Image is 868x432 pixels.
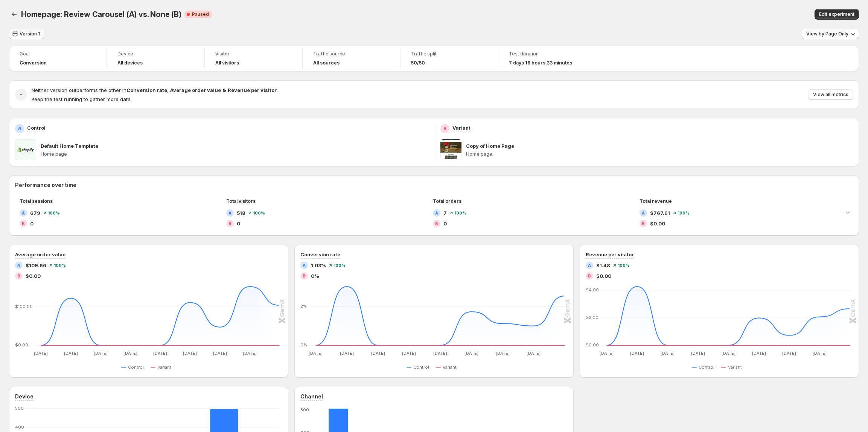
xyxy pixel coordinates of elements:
span: Keep the test running to gather more data. [32,96,132,102]
h2: A [435,211,438,215]
span: 100 % [48,211,60,215]
p: Variant [452,124,471,132]
h3: Average order value [15,251,65,258]
span: Edit experiment [819,11,854,17]
h2: B [443,126,446,132]
span: Control [413,364,429,370]
h4: All visitors [215,60,239,66]
h2: B [228,221,231,226]
text: [DATE] [34,351,48,356]
text: 2% [300,303,307,309]
span: 518 [237,209,245,217]
text: [DATE] [464,351,478,356]
span: 50/50 [411,60,425,66]
span: Total sessions [20,198,53,204]
text: [DATE] [600,351,614,356]
span: Total revenue [640,198,672,204]
span: 1.03% [311,262,326,269]
h2: B [17,274,20,278]
span: $1.48 [596,262,610,269]
button: Edit experiment [815,9,859,20]
text: [DATE] [64,351,78,356]
span: 100 % [54,263,66,268]
a: Traffic split50/50 [411,50,487,67]
span: 0% [311,272,319,280]
text: [DATE] [371,351,385,356]
h2: - [20,91,23,98]
text: 500 [15,406,24,411]
text: 400 [15,424,24,430]
strong: Revenue per visitor [228,87,277,93]
span: Control [128,364,144,370]
img: Default Home Template [15,139,36,160]
p: Home page [466,151,853,157]
span: 100 % [678,211,690,215]
p: Home page [41,151,428,157]
span: Test duration [509,51,586,57]
button: Variant [721,363,745,372]
span: Traffic source [313,51,390,57]
strong: Average order value [170,87,221,93]
text: [DATE] [630,351,644,356]
button: View all metrics [809,89,853,100]
img: Copy of Home Page [440,139,461,160]
a: Test duration7 days 19 hours 33 minutes [509,50,586,67]
text: [DATE] [691,351,705,356]
span: $109.66 [26,262,46,269]
text: [DATE] [309,351,323,356]
text: $0.00 [586,342,599,348]
strong: & [222,87,226,93]
text: [DATE] [722,351,736,356]
text: [DATE] [213,351,227,356]
text: $4.00 [586,287,599,293]
span: 679 [30,209,40,217]
span: Neither version outperforms the other in . [32,87,278,93]
h2: A [588,263,591,268]
button: Expand chart [842,207,853,218]
span: Visitor [215,51,292,57]
h4: All sources [313,60,340,66]
strong: Conversion rate [126,87,167,93]
button: Variant [151,363,174,372]
span: 0 [30,220,34,227]
text: $2.00 [586,315,598,320]
span: Total orders [433,198,461,204]
text: [DATE] [782,351,796,356]
text: [DATE] [402,351,416,356]
button: Back [9,9,20,20]
span: Paused [192,11,209,17]
button: Control [121,363,147,372]
h2: A [642,211,645,215]
h2: B [588,274,591,278]
text: [DATE] [94,351,108,356]
span: Device [117,51,194,57]
span: Version 1 [20,31,40,37]
text: $0.00 [15,342,28,348]
text: $100.00 [15,304,33,309]
span: Homepage: Review Carousel (A) vs. None (B) [21,10,181,19]
text: [DATE] [340,351,354,356]
span: Traffic split [411,51,487,57]
text: [DATE] [661,351,675,356]
text: [DATE] [243,351,257,356]
span: 0 [237,220,240,227]
span: Variant [443,364,457,370]
h2: B [435,221,438,226]
span: Control [699,364,714,370]
span: Conversion [20,60,47,66]
text: 0% [300,342,307,348]
button: Version 1 [9,29,44,39]
span: View by: Page Only [806,31,848,37]
span: View all metrics [813,92,848,98]
h2: B [642,221,645,226]
h2: A [228,211,231,215]
button: Control [692,363,717,372]
span: 7 [443,209,447,217]
a: DeviceAll devices [117,50,194,67]
strong: , [167,87,169,93]
span: $0.00 [650,220,665,227]
h3: Conversion rate [300,251,340,258]
text: [DATE] [123,351,137,356]
button: View by:Page Only [802,29,859,39]
span: 7 days 19 hours 33 minutes [509,60,572,66]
